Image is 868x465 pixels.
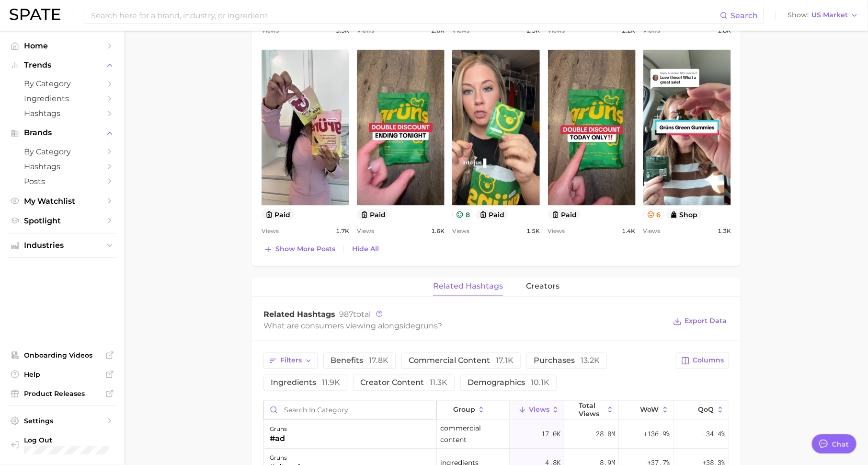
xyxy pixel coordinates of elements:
[409,357,514,365] span: commercial content
[548,209,581,220] button: paid
[8,213,117,228] a: Spotlight
[640,406,659,414] span: WoW
[270,453,309,464] div: gruns
[453,406,475,414] span: group
[24,79,101,88] span: by Category
[350,243,381,256] button: Hide All
[8,194,117,209] a: My Watchlist
[357,209,390,220] button: paid
[8,348,117,362] a: Onboarding Videos
[262,225,279,237] span: Views
[788,12,809,18] span: Show
[8,367,117,382] a: Help
[431,25,445,36] span: 2.6k
[702,429,725,440] span: -34.4%
[8,91,117,106] a: Ingredients
[8,106,117,121] a: Hashtags
[548,25,565,36] span: Views
[452,25,469,36] span: Views
[622,25,636,36] span: 2.2k
[8,58,117,72] button: Trends
[437,401,510,420] button: group
[262,25,279,36] span: Views
[476,209,509,220] button: paid
[440,423,506,446] span: commercial content
[270,433,287,445] div: #ad
[496,356,514,365] span: 17.1k
[357,25,374,36] span: Views
[264,401,436,419] input: Search in category
[336,25,349,36] span: 3.3k
[262,209,295,220] button: paid
[24,370,101,379] span: Help
[8,126,117,140] button: Brands
[275,245,335,254] span: Show more posts
[280,357,302,365] span: Filters
[671,315,729,328] button: Export Data
[685,317,727,325] span: Export Data
[336,225,349,237] span: 1.7k
[8,174,117,189] a: Posts
[430,378,447,387] span: 11.3k
[369,356,388,365] span: 17.8k
[431,225,445,237] span: 1.6k
[24,216,101,225] span: Spotlight
[24,417,101,425] span: Settings
[8,144,117,159] a: by Category
[811,12,848,18] span: US Market
[643,25,661,36] span: Views
[643,209,665,220] button: 6
[24,61,101,70] span: Trends
[24,41,101,50] span: Home
[264,420,729,449] button: gruns#adcommercial content17.0k28.8m+136.9%-34.4%
[529,406,549,414] span: Views
[698,406,714,414] span: QoQ
[339,310,371,319] span: total
[541,429,560,440] span: 17.0k
[674,401,729,420] button: QoQ
[731,11,758,20] span: Search
[785,9,861,22] button: ShowUS Market
[527,25,540,36] span: 2.5k
[596,429,615,440] span: 28.8m
[270,424,287,435] div: gruns
[271,379,340,387] span: ingredients
[8,38,117,53] a: Home
[360,379,447,387] span: creator content
[581,356,600,365] span: 13.2k
[433,282,503,291] span: related hashtags
[8,414,117,428] a: Settings
[718,25,731,36] span: 1.8k
[90,7,720,23] input: Search here for a brand, industry, or ingredient
[24,436,109,444] span: Log Out
[24,147,101,156] span: by Category
[579,402,604,418] span: Total Views
[322,378,340,387] span: 11.9k
[339,310,353,319] span: 987
[619,401,674,420] button: WoW
[24,177,101,186] span: Posts
[666,209,702,220] button: shop
[8,386,117,401] a: Product Releases
[24,94,101,103] span: Ingredients
[24,197,101,206] span: My Watchlist
[8,238,117,253] button: Industries
[263,320,666,333] div: What are consumers viewing alongside ?
[527,225,540,237] span: 1.5k
[548,225,565,237] span: Views
[510,401,564,420] button: Views
[263,353,318,369] button: Filters
[8,76,117,91] a: by Category
[452,225,469,237] span: Views
[24,109,101,118] span: Hashtags
[676,353,729,369] button: Columns
[693,357,724,365] span: Columns
[24,389,101,398] span: Product Releases
[263,310,335,319] span: Related Hashtags
[531,378,549,387] span: 10.1k
[415,322,438,331] span: gruns
[526,282,560,291] span: creators
[352,245,379,254] span: Hide All
[331,357,388,365] span: benefits
[24,351,101,360] span: Onboarding Videos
